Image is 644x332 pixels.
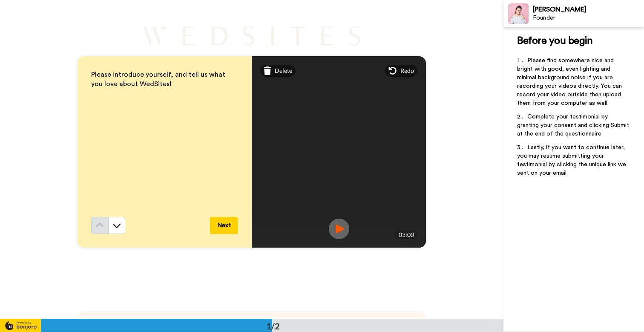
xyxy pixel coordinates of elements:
[253,320,293,332] div: 1/2
[517,144,628,176] span: Lastly, if you want to continue later, you may resume submitting your testimonial by clicking the...
[517,58,624,106] span: Please find somewhere nice and bright with good, even lighting and minimal background noise if yo...
[275,66,292,75] span: Delete
[517,114,631,137] span: Complete your testimonial by granting your consent and clicking Submit at the end of the question...
[400,66,414,75] span: Redo
[508,3,529,24] img: Profile Image
[210,217,238,234] button: Next
[385,65,417,77] div: Redo
[260,65,296,77] div: Delete
[395,231,417,239] div: 03:00
[533,6,644,14] div: [PERSON_NAME]
[91,71,227,88] span: Please introduce yourself, and tell us what you love about WedSites!
[517,36,592,46] span: Before you begin
[329,219,349,239] img: ic_record_play.svg
[533,14,644,22] div: Founder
